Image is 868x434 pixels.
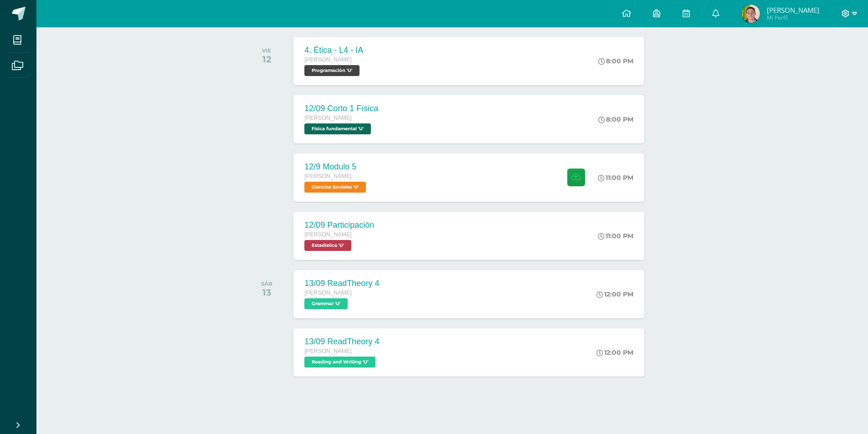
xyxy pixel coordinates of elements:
div: 13/09 ReadTheory 4 [304,279,379,288]
span: [PERSON_NAME] [767,5,819,15]
div: 11:00 PM [598,232,633,240]
span: Grammar 'U' [304,298,348,309]
span: [PERSON_NAME] [304,173,352,179]
span: [PERSON_NAME] [304,56,352,63]
span: [PERSON_NAME] [304,231,352,238]
div: 12:00 PM [596,348,633,357]
div: SÁB [261,281,272,287]
span: [PERSON_NAME] [304,348,352,354]
div: 8:00 PM [598,57,633,65]
div: 4. Ética - L4 - IA [304,46,363,55]
span: Ciencias Sociales 'U' [304,182,366,193]
div: 12/09 Corto 1 Física [304,104,378,113]
span: Reading and Writing 'U' [304,357,375,368]
span: Estadística 'U' [304,240,351,251]
div: 12/9 Modulo 5 [304,162,368,172]
div: 13 [261,287,272,298]
span: Física fundamental 'U' [304,123,371,134]
div: 12:00 PM [596,290,633,298]
span: Mi Perfil [767,14,819,21]
div: 12 [262,54,271,65]
span: Programación 'U' [304,65,360,76]
div: VIE [262,47,271,54]
div: 13/09 ReadTheory 4 [304,337,379,347]
div: 8:00 PM [598,115,633,123]
span: [PERSON_NAME] [304,290,352,296]
img: 2ac621d885da50cde50dcbe7d88617bc.png [742,5,760,23]
span: [PERSON_NAME] [304,115,352,121]
div: 12/09 Participación [304,220,374,230]
div: 11:00 PM [598,174,633,182]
